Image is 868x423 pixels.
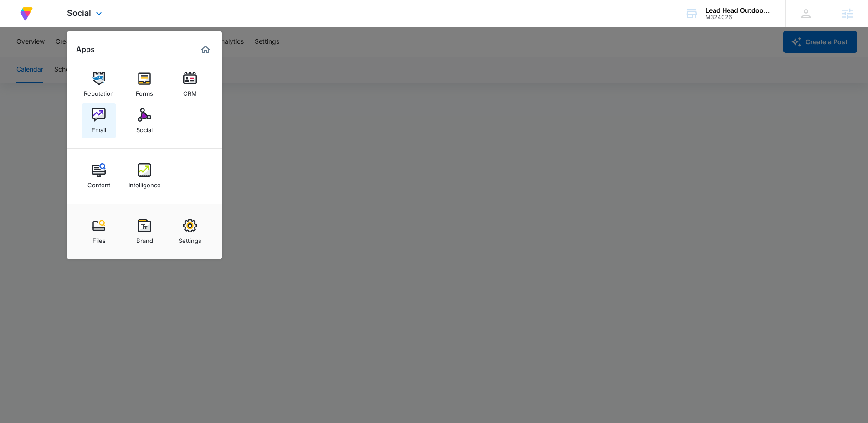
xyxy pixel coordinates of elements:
[82,103,116,138] a: Email
[76,45,95,54] h2: Apps
[67,8,91,18] span: Social
[127,214,162,249] a: Brand
[136,122,153,134] div: Social
[18,5,35,22] img: Volusion
[92,122,106,134] div: Email
[198,42,213,57] a: Marketing 360® Dashboard
[173,67,207,102] a: CRM
[87,177,110,189] div: Content
[136,85,153,97] div: Forms
[127,103,162,138] a: Social
[127,67,162,102] a: Forms
[705,7,772,14] div: account name
[82,67,116,102] a: Reputation
[136,232,153,244] div: Brand
[82,214,116,249] a: Files
[183,85,197,97] div: CRM
[128,177,161,189] div: Intelligence
[179,232,201,244] div: Settings
[84,85,114,97] div: Reputation
[173,214,207,249] a: Settings
[127,159,162,193] a: Intelligence
[92,232,106,244] div: Files
[705,14,772,21] div: account id
[82,159,116,193] a: Content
